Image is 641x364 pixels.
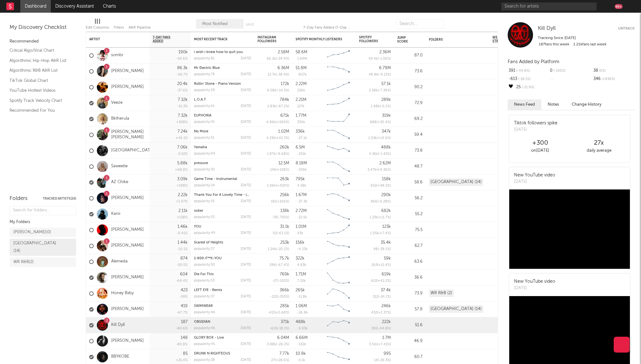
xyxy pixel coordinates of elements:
[194,184,215,187] div: popularity: 24
[194,136,214,140] div: popularity: 51
[296,136,307,140] div: -27.1k
[397,210,423,218] div: 55.2
[397,83,423,91] div: 90.2
[324,175,353,190] svg: Chart title
[277,184,288,188] span: +420 %
[369,152,378,156] span: 4.36k
[257,36,280,43] div: Instagram Followers
[194,82,241,86] a: Rollin' Stone - Piano Version
[111,322,125,328] a: Kill Dyll
[267,184,276,188] span: 1.06k
[303,16,351,34] div: 7-Day Fans Added (7-Day Fans Added)
[367,89,391,92] div: ( )
[177,66,188,70] div: 86.3k
[194,82,251,86] div: Rollin' Stone - Piano Version
[280,114,289,118] div: 671k
[278,129,289,134] div: 1.02M
[296,193,307,197] div: 1.67M
[194,50,251,54] div: i wish i knew how to quit you
[277,105,288,108] span: -67.2 %
[269,200,289,203] div: ( )
[429,178,483,186] div: [GEOGRAPHIC_DATA] (14)
[278,50,289,54] div: 2.58M
[371,105,380,108] span: 1.98k
[378,200,390,203] span: -6.28 %
[511,139,570,147] div: +300
[194,66,220,70] a: Mr Electric Blue
[194,241,223,244] a: Scared of Heights
[194,336,224,340] a: GLORY BOX - Live
[176,184,188,188] div: +198 %
[377,121,390,124] span: +30.4 %
[378,136,390,140] span: +14.6 %
[538,26,556,31] span: Kill Dyll
[296,104,304,108] div: 127k
[565,99,608,110] button: Change History
[111,164,128,169] a: Saweetie
[194,304,213,308] a: SWIMWEAR
[43,197,76,200] button: Tracked Artists(26)
[266,121,276,124] span: 4.86k
[368,168,377,172] span: 5.47k
[277,168,288,172] span: +108 %
[194,352,230,355] a: DRUNK N RIGHTEOUS
[10,97,70,104] a: Spotify Track Velocity Chart
[10,107,70,114] a: Recommended For You
[267,89,277,92] span: 6.08k
[367,136,391,140] div: ( )
[265,184,289,188] div: ( )
[175,120,188,124] div: +308 %
[266,73,289,76] div: ( )
[570,147,628,155] div: daily average
[271,200,276,203] span: 181
[280,209,289,213] div: 138k
[324,63,353,79] svg: Chart title
[265,120,289,124] div: ( )
[194,209,203,213] a: sober
[194,146,251,149] div: Yamaha
[86,16,109,34] div: Edit Columns
[111,354,129,360] a: BBYKOBE
[514,120,558,127] div: Tiktok followers spike
[114,24,124,31] div: Filters
[618,25,635,32] button: Untrack
[265,152,289,156] div: ( )
[194,225,201,228] a: YOU
[111,100,123,106] a: Veeze
[111,338,144,344] a: [PERSON_NAME]
[176,215,188,219] div: +138 %
[194,209,251,213] div: sober
[324,95,353,111] svg: Chart title
[552,69,565,73] span: -100 %
[324,206,353,222] svg: Chart title
[194,162,251,165] div: pressure
[429,38,477,42] div: Folders
[129,16,151,34] div: A&R Pipeline
[266,104,289,108] div: ( )
[202,22,228,26] span: Most Notified
[194,168,215,171] div: popularity: 50
[111,307,144,312] a: [PERSON_NAME]
[379,50,391,54] div: 2.36M
[397,147,423,155] div: 73.8
[382,177,391,181] div: 158k
[296,89,305,92] div: 236k
[514,172,555,179] div: New YouTube video
[10,38,76,45] div: Recommended
[324,190,353,206] svg: Chart title
[10,257,76,267] a: WR R&B(2)
[10,67,70,74] a: Algorithmic R&B A&R List
[296,200,307,203] div: -37.3k
[266,136,275,140] span: 4.23k
[381,209,391,213] div: 682k
[194,146,207,149] a: Yamaha
[281,82,289,86] div: 172k
[10,239,76,256] a: [GEOGRAPHIC_DATA](14)
[598,69,606,73] span: 0 %
[601,77,615,81] span: +836 %
[111,227,144,233] a: [PERSON_NAME]
[368,120,391,124] div: ( )
[277,200,288,203] span: +166 %
[508,67,550,75] div: 391
[367,152,391,156] div: ( )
